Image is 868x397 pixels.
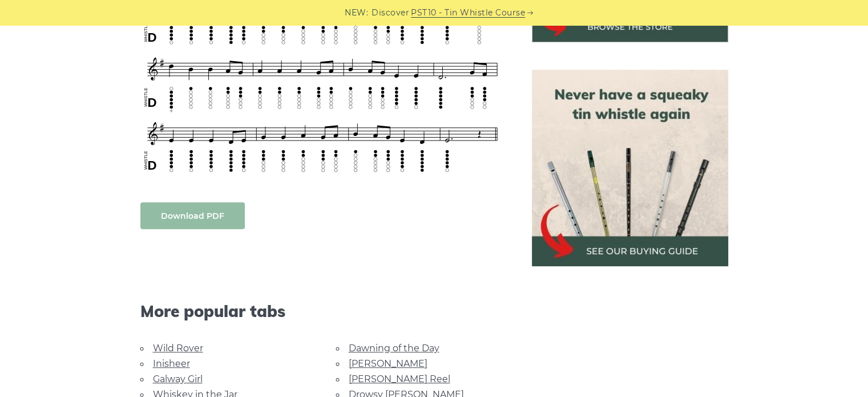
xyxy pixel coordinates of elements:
span: NEW: [345,6,368,19]
a: [PERSON_NAME] [349,358,427,369]
a: Inisheer [153,358,190,369]
a: Dawning of the Day [349,343,439,354]
span: Discover [372,6,409,19]
a: Download PDF [140,202,245,229]
span: More popular tabs [140,302,504,321]
a: PST10 - Tin Whistle Course [411,6,525,19]
img: tin whistle buying guide [532,70,728,266]
a: Wild Rover [153,343,203,354]
a: [PERSON_NAME] Reel [349,374,450,384]
a: Galway Girl [153,374,203,384]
